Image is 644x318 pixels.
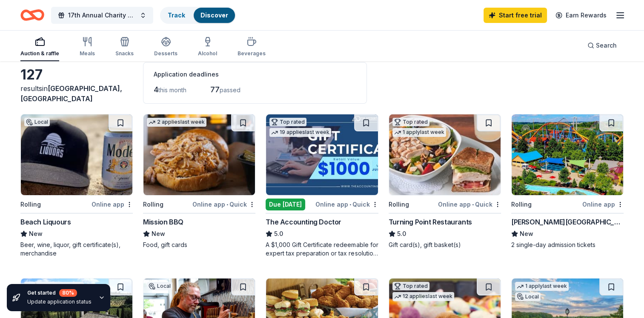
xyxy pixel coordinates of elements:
a: Discover [200,11,228,19]
div: Online app Quick [438,199,501,210]
span: Search [596,40,617,51]
img: Image for Mission BBQ [143,114,255,195]
button: Beverages [238,33,266,61]
div: Alcohol [198,50,217,57]
div: A $1,000 Gift Certificate redeemable for expert tax preparation or tax resolution services—recipi... [266,241,378,258]
button: Snacks [115,33,134,61]
span: 5.0 [274,229,283,239]
span: New [29,229,43,239]
div: Update application status [27,298,92,305]
span: 17th Annual Charity Golf Tournament - Hit the Greens for Housing [68,10,136,20]
a: Image for Dorney Park & Wildwater KingdomRollingOnline app[PERSON_NAME][GEOGRAPHIC_DATA]New2 sing... [511,114,624,249]
div: Top rated [269,118,306,126]
div: [PERSON_NAME][GEOGRAPHIC_DATA] [511,217,624,227]
div: Top rated [392,118,429,126]
div: 12 applies last week [392,292,454,301]
div: 1 apply last week [515,282,569,291]
div: 80 % [59,289,77,297]
button: Meals [80,33,95,61]
div: Beer, wine, liquor, gift certificate(s), merchandise [20,241,133,258]
span: [GEOGRAPHIC_DATA], [GEOGRAPHIC_DATA] [20,84,122,103]
div: 19 applies last week [269,128,331,137]
div: Online app [582,199,624,210]
span: passed [220,86,240,94]
span: 5.0 [397,229,406,239]
div: results [20,83,133,104]
div: Application deadlines [154,69,356,79]
span: 4 [154,85,158,94]
div: Auction & raffle [20,50,59,57]
a: Image for Mission BBQ2 applieslast weekRollingOnline app•QuickMission BBQNewFood, gift cards [143,114,255,249]
span: this month [158,86,186,94]
div: Local [515,292,541,301]
a: Image for Beach LiquoursLocalRollingOnline appBeach LiquoursNewBeer, wine, liquor, gift certifica... [20,114,133,258]
span: 77 [210,85,220,94]
div: Rolling [20,199,41,210]
div: 2 single-day admission tickets [511,241,624,249]
button: 17th Annual Charity Golf Tournament - Hit the Greens for Housing [51,7,153,24]
a: Image for The Accounting DoctorTop rated19 applieslast weekDue [DATE]Online app•QuickThe Accounti... [266,114,378,258]
div: 1 apply last week [392,128,446,137]
span: • [349,201,351,208]
div: The Accounting Doctor [266,217,341,227]
div: Beverages [238,50,266,57]
div: Top rated [392,282,429,290]
span: New [152,229,165,239]
span: New [520,229,533,239]
div: Local [147,282,172,290]
div: Rolling [143,199,163,210]
div: Online app [92,199,133,210]
img: Image for Dorney Park & Wildwater Kingdom [512,114,623,195]
div: Local [24,118,50,126]
div: Online app Quick [315,199,378,210]
div: Mission BBQ [143,217,183,227]
span: • [472,201,474,208]
img: Image for Beach Liquours [21,114,132,195]
button: Alcohol [198,33,217,61]
button: Desserts [154,33,177,61]
button: TrackDiscover [160,7,236,24]
div: Gift card(s), gift basket(s) [389,241,501,249]
div: Due [DATE] [266,199,305,210]
button: Search [581,37,624,54]
div: Rolling [511,199,532,210]
div: Online app Quick [192,199,255,210]
span: • [226,201,228,208]
div: Desserts [154,50,177,57]
div: Get started [27,289,92,297]
a: Track [168,11,185,19]
a: Image for Turning Point RestaurantsTop rated1 applylast weekRollingOnline app•QuickTurning Point ... [389,114,501,249]
div: Beach Liquours [20,217,71,227]
div: Food, gift cards [143,241,255,249]
button: Auction & raffle [20,33,59,61]
div: 2 applies last week [147,118,206,127]
div: Rolling [389,199,409,210]
a: Home [20,5,44,25]
div: Snacks [115,50,134,57]
div: Turning Point Restaurants [389,217,472,227]
img: Image for The Accounting Doctor [266,114,378,195]
a: Earn Rewards [550,8,612,23]
img: Image for Turning Point Restaurants [389,114,501,195]
div: Meals [80,50,95,57]
span: in [20,84,122,103]
a: Start free trial [484,8,547,23]
div: 127 [20,66,133,83]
